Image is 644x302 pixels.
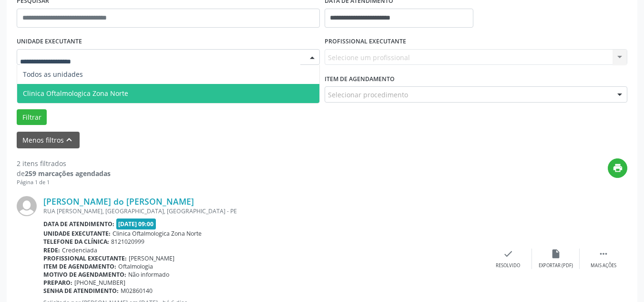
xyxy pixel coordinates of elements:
span: [DATE] 09:00 [116,219,156,229]
div: Resolvido [496,262,520,269]
label: PROFISSIONAL EXECUTANTE [325,34,406,49]
b: Item de agendamento: [43,262,116,271]
strong: 259 marcações agendadas [25,169,111,178]
span: Clinica Oftalmologica Zona Norte [23,89,128,98]
i: keyboard_arrow_up [64,135,74,145]
span: [PERSON_NAME] [129,254,174,262]
i: insert_drive_file [551,249,561,259]
span: Oftalmologia [118,262,153,271]
b: Telefone da clínica: [43,238,109,246]
label: UNIDADE EXECUTANTE [17,34,82,49]
span: Selecionar procedimento [328,90,408,100]
span: M02860140 [121,287,153,295]
span: [PHONE_NUMBER] [74,279,125,287]
b: Preparo: [43,279,72,287]
b: Motivo de agendamento: [43,271,126,279]
button: print [608,158,627,178]
b: Rede: [43,246,60,254]
span: Todos as unidades [23,70,83,79]
span: Credenciada [62,246,97,254]
span: 8121020999 [111,238,144,246]
label: Item de agendamento [325,72,395,86]
span: Clinica Oftalmologica Zona Norte [112,229,202,238]
b: Senha de atendimento: [43,287,119,295]
button: Filtrar [17,109,47,125]
button: Menos filtroskeyboard_arrow_up [17,132,80,148]
div: Mais ações [591,262,616,269]
div: Página 1 de 1 [17,178,111,187]
div: de [17,168,111,178]
b: Profissional executante: [43,254,127,262]
b: Unidade executante: [43,229,111,238]
a: [PERSON_NAME] do [PERSON_NAME] [43,196,194,207]
i: check [503,249,513,259]
img: img [17,196,37,216]
span: Não informado [128,271,169,279]
i: print [613,163,623,173]
b: Data de atendimento: [43,220,114,228]
i:  [598,249,609,259]
div: Exportar (PDF) [539,262,573,269]
div: 2 itens filtrados [17,158,111,168]
div: RUA [PERSON_NAME], [GEOGRAPHIC_DATA], [GEOGRAPHIC_DATA] - PE [43,207,484,215]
